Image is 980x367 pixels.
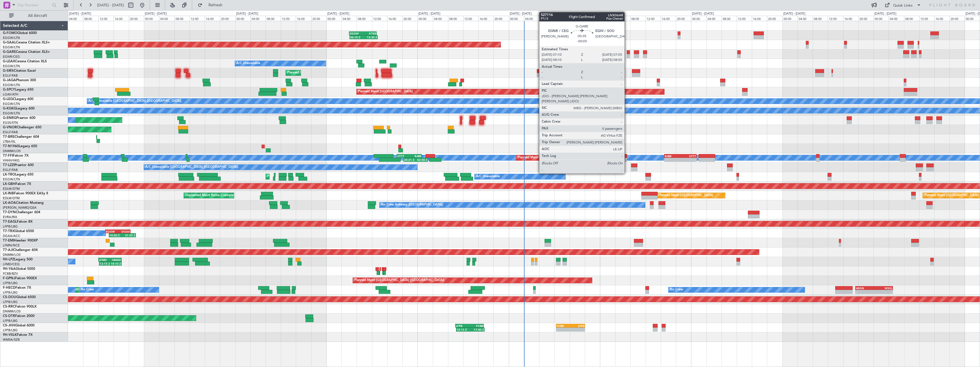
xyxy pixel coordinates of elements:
[111,262,121,265] div: 18:10 Z
[3,69,14,73] span: G-SIRS
[3,211,40,214] a: T7-DYNChallenger 604
[3,290,18,295] a: LFPB/LBG
[3,324,35,327] a: CS-JHHGlobal 6000
[3,187,20,191] a: EDLW/DTM
[3,31,37,35] a: G-FOMOGlobal 6000
[342,16,357,21] div: 04:00
[3,296,16,299] span: CS-DOU
[858,16,873,21] div: 20:00
[3,333,17,337] span: 9H-VSLK
[145,11,167,16] div: [DATE] - [DATE]
[220,16,235,21] div: 20:00
[185,191,236,200] div: Unplanned Maint Roma (Ciampino)
[3,126,41,129] a: G-VNORChallenger 650
[3,182,15,186] span: LX-GBH
[3,145,37,148] a: T7-N1960Legacy 650
[3,64,20,68] a: EGGW/LTN
[3,324,15,327] span: CS-JHH
[3,107,35,110] a: G-KGKGLegacy 600
[965,16,980,21] div: 00:00
[3,116,16,120] span: G-ENRG
[3,258,33,261] a: 9H-LPZLegacy 500
[144,16,159,21] div: 00:00
[463,16,478,21] div: 12:00
[3,83,20,87] a: EGGW/LTN
[478,16,493,21] div: 16:00
[114,16,129,21] div: 16:00
[326,16,342,21] div: 00:00
[3,130,18,134] a: EGLF/FAB
[615,16,630,21] div: 04:00
[571,328,585,331] div: -
[737,16,752,21] div: 12:00
[397,154,409,158] div: UTTT
[3,305,15,308] span: CS-RRC
[691,16,706,21] div: 00:00
[17,1,50,9] input: Trip Number
[109,234,122,237] div: 14:50 Z
[456,324,469,328] div: LFPB
[3,230,34,233] a: T7-TRXGlobal 6500
[3,309,21,314] a: DNMM/LOS
[363,32,376,35] div: KTEB
[3,79,36,82] a: G-JAGAPhenom 300
[949,16,965,21] div: 20:00
[266,16,281,21] div: 08:00
[3,258,14,261] span: 9H-LPZ
[3,286,15,290] span: F-HECD
[3,111,20,115] a: EGGW/LTN
[3,182,31,186] a: LX-GBHFalcon 7X
[205,16,220,21] div: 16:00
[3,126,17,129] span: G-VNOR
[813,16,828,21] div: 08:00
[409,154,421,158] div: RJBB
[68,16,83,21] div: 04:00
[585,16,600,21] div: 20:00
[3,239,38,242] a: T7-EMIHawker 900XP
[3,220,33,224] a: T7-EAGLFalcon 8X
[3,50,50,54] a: G-GARECessna Citation XLS+
[3,296,36,299] a: CS-DOUGlobal 6500
[680,154,696,158] div: UTTT
[3,267,16,271] span: 9H-YAA
[3,60,47,63] a: G-LEAXCessna Citation XLS
[3,107,16,110] span: G-KGKG
[350,32,363,35] div: EGGW
[783,11,805,16] div: [DATE] - [DATE]
[3,173,15,176] span: LX-TRO
[381,201,443,209] div: No Crew Antwerp ([GEOGRAPHIC_DATA])
[828,16,843,21] div: 12:00
[3,243,20,248] a: LFMN/NCE
[3,60,15,63] span: G-LEAX
[145,163,238,171] div: A/C Unavailable [GEOGRAPHIC_DATA] ([GEOGRAPHIC_DATA])
[190,16,205,21] div: 12:00
[670,286,683,294] div: No Crew
[722,16,737,21] div: 08:00
[767,16,782,21] div: 20:00
[3,139,16,144] a: LTBA/ISL
[3,220,17,224] span: T7-EAGL
[327,11,349,16] div: [DATE] - [DATE]
[752,16,767,21] div: 16:00
[601,11,623,16] div: [DATE] - [DATE]
[3,215,17,219] a: EVRA/RIX
[3,41,16,44] span: G-GAAL
[236,59,260,68] div: A/C Unavailable
[204,3,228,7] span: Refresh
[889,16,904,21] div: 04:00
[311,16,326,21] div: 20:00
[665,154,680,158] div: RJBB
[3,314,15,318] span: CS-DTR
[798,16,813,21] div: 04:00
[557,328,571,331] div: -
[3,31,17,35] span: G-FOMO
[874,11,896,16] div: [DATE] - [DATE]
[3,36,20,40] a: EGGW/LTN
[3,135,15,139] span: T7-BRE
[3,154,13,157] span: T7-FFI
[934,16,949,21] div: 16:00
[3,281,18,285] a: LFPB/LBG
[3,314,35,318] a: CS-DTRFalcon 2000
[3,168,18,172] a: EGLF/FAB
[97,3,124,8] span: [DATE] - [DATE]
